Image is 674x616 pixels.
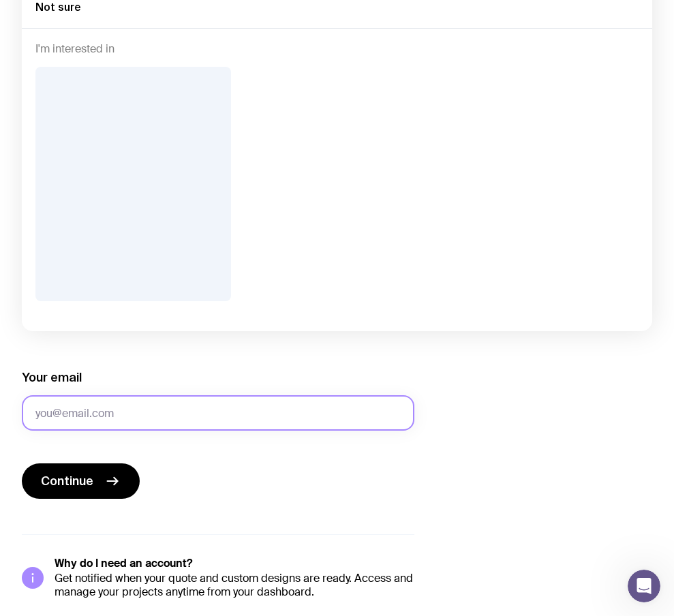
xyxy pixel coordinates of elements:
[41,473,93,489] span: Continue
[22,369,82,386] label: Your email
[22,395,414,431] input: you@email.com
[35,1,81,13] span: Not sure
[55,557,414,570] h5: Why do I need an account?
[22,463,140,499] button: Continue
[55,572,414,599] p: Get notified when your quote and custom designs are ready. Access and manage your projects anytim...
[628,570,660,602] iframe: Intercom live chat
[35,42,639,56] h4: I'm interested in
